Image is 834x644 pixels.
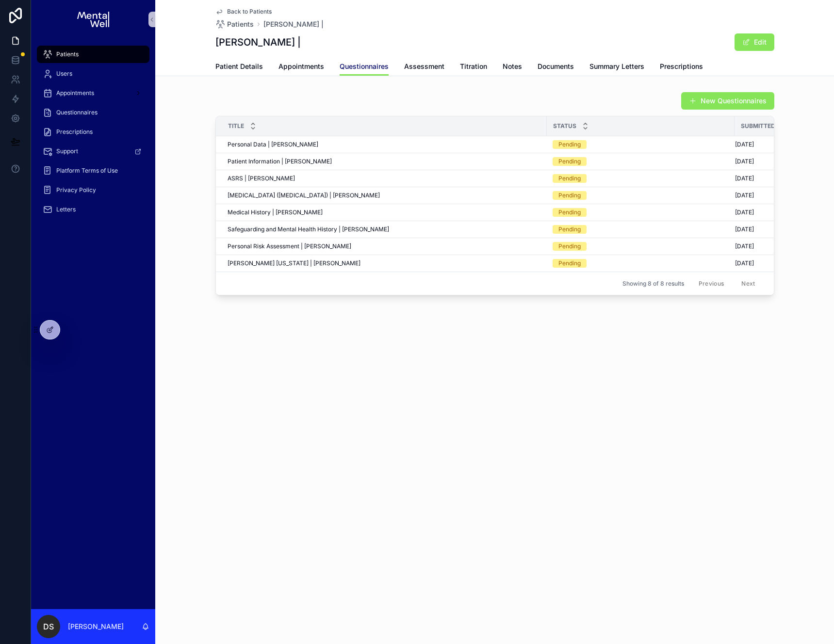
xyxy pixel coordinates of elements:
[228,141,541,148] a: Personal Data | [PERSON_NAME]
[37,162,149,179] a: Platform Terms of Use
[660,58,703,77] a: Prescriptions
[228,209,541,216] a: Medical History | [PERSON_NAME]
[660,62,703,71] span: Prescriptions
[553,225,729,234] a: Pending
[589,62,644,71] span: Summary Letters
[263,19,324,29] a: [PERSON_NAME] |
[31,39,155,231] div: scrollable content
[735,175,754,182] span: [DATE]
[228,192,541,199] a: [MEDICAL_DATA] ([MEDICAL_DATA]) | [PERSON_NAME]
[278,62,324,71] span: Appointments
[56,109,98,116] span: Questionnaires
[735,192,754,199] span: [DATE]
[553,208,729,217] a: Pending
[538,58,574,77] a: Documents
[558,157,581,166] div: Pending
[558,242,581,251] div: Pending
[553,140,729,149] a: Pending
[735,242,796,250] a: [DATE]
[558,174,581,183] div: Pending
[553,122,576,130] span: Status
[735,141,796,148] a: [DATE]
[228,225,389,233] span: Safeguarding and Mental Health History | [PERSON_NAME]
[37,201,149,218] a: Letters
[735,225,754,233] span: [DATE]
[227,8,272,16] span: Back to Patients
[228,209,323,216] span: Medical History | [PERSON_NAME]
[56,128,93,136] span: Prescriptions
[215,19,254,29] a: Patients
[228,175,541,182] a: ASRS | [PERSON_NAME]
[56,50,79,58] span: Patients
[228,158,332,165] span: Patient Information | [PERSON_NAME]
[553,259,729,268] a: Pending
[735,225,796,233] a: [DATE]
[735,242,754,250] span: [DATE]
[553,191,729,200] a: Pending
[553,174,729,183] a: Pending
[538,62,574,71] span: Documents
[404,62,444,71] span: Assessment
[735,209,796,216] a: [DATE]
[735,192,796,199] a: [DATE]
[228,242,541,250] a: Personal Risk Assessment | [PERSON_NAME]
[37,84,149,102] a: Appointments
[215,62,263,71] span: Patient Details
[227,19,254,29] span: Patients
[735,175,796,182] a: [DATE]
[215,8,272,16] a: Back to Patients
[735,158,796,165] a: [DATE]
[228,259,541,267] a: [PERSON_NAME] [US_STATE] | [PERSON_NAME]
[460,58,487,77] a: Titration
[228,158,541,165] a: Patient Information | [PERSON_NAME]
[553,157,729,166] a: Pending
[553,242,729,251] a: Pending
[558,259,581,268] div: Pending
[56,206,76,213] span: Letters
[37,123,149,141] a: Prescriptions
[404,58,444,77] a: Assessment
[56,186,96,194] span: Privacy Policy
[735,259,796,267] a: [DATE]
[340,62,389,71] span: Questionnaires
[558,208,581,217] div: Pending
[37,46,149,63] a: Patients
[228,122,244,130] span: Title
[77,12,109,27] img: App logo
[735,209,754,216] span: [DATE]
[735,158,754,165] span: [DATE]
[558,191,581,200] div: Pending
[215,35,301,49] h1: [PERSON_NAME] |
[340,58,389,76] a: Questionnaires
[37,143,149,160] a: Support
[735,259,754,267] span: [DATE]
[558,225,581,234] div: Pending
[56,147,78,155] span: Support
[735,141,754,148] span: [DATE]
[228,141,318,148] span: Personal Data | [PERSON_NAME]
[228,192,380,199] span: [MEDICAL_DATA] ([MEDICAL_DATA]) | [PERSON_NAME]
[37,181,149,199] a: Privacy Policy
[43,621,54,632] span: DS
[37,65,149,82] a: Users
[228,259,360,267] span: [PERSON_NAME] [US_STATE] | [PERSON_NAME]
[503,58,522,77] a: Notes
[228,242,351,250] span: Personal Risk Assessment | [PERSON_NAME]
[741,122,789,130] span: Submitted Date
[56,167,118,175] span: Platform Terms of Use
[56,89,94,97] span: Appointments
[56,70,72,78] span: Users
[622,280,684,288] span: Showing 8 of 8 results
[681,92,774,110] button: New Questionnaires
[228,225,541,233] a: Safeguarding and Mental Health History | [PERSON_NAME]
[68,622,124,631] p: [PERSON_NAME]
[37,104,149,121] a: Questionnaires
[215,58,263,77] a: Patient Details
[503,62,522,71] span: Notes
[460,62,487,71] span: Titration
[558,140,581,149] div: Pending
[589,58,644,77] a: Summary Letters
[735,33,774,51] button: Edit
